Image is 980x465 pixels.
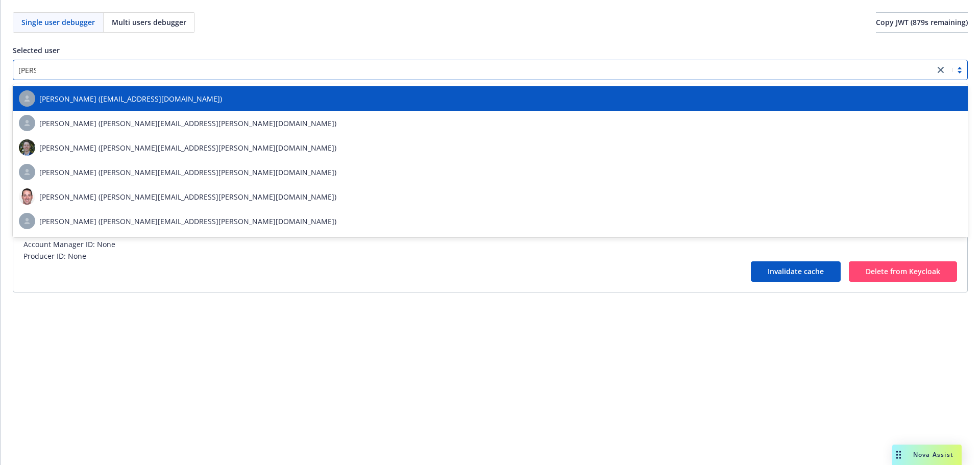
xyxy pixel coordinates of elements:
span: [PERSON_NAME] ([PERSON_NAME][EMAIL_ADDRESS][PERSON_NAME][DOMAIN_NAME]) [39,118,336,129]
span: [PERSON_NAME] ([PERSON_NAME][EMAIL_ADDRESS][PERSON_NAME][DOMAIN_NAME]) [39,142,336,153]
img: photo [19,188,35,205]
button: Delete from Keycloak [849,261,957,282]
button: Invalidate cache [751,261,841,282]
button: Copy JWT (879s remaining) [876,12,968,33]
span: Single user debugger [21,17,95,28]
div: Drag to move [892,445,905,465]
span: Account Manager ID: None [23,239,957,250]
img: photo [19,139,35,156]
a: close [935,64,947,76]
button: Nova Assist [892,445,962,465]
span: Selected user [13,45,60,55]
span: [PERSON_NAME] ([PERSON_NAME][EMAIL_ADDRESS][PERSON_NAME][DOMAIN_NAME]) [39,216,336,227]
span: Producer ID: None [23,251,957,261]
span: [PERSON_NAME] ([EMAIL_ADDRESS][DOMAIN_NAME]) [39,93,222,104]
span: Delete from Keycloak [866,266,940,276]
span: [PERSON_NAME] ([PERSON_NAME][EMAIL_ADDRESS][PERSON_NAME][DOMAIN_NAME]) [39,191,336,202]
span: Nova Assist [913,450,953,459]
span: Multi users debugger [112,17,186,28]
span: Invalidate cache [768,266,824,276]
span: [PERSON_NAME] ([PERSON_NAME][EMAIL_ADDRESS][PERSON_NAME][DOMAIN_NAME]) [39,167,336,178]
span: Copy JWT ( 879 s remaining) [876,17,968,27]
